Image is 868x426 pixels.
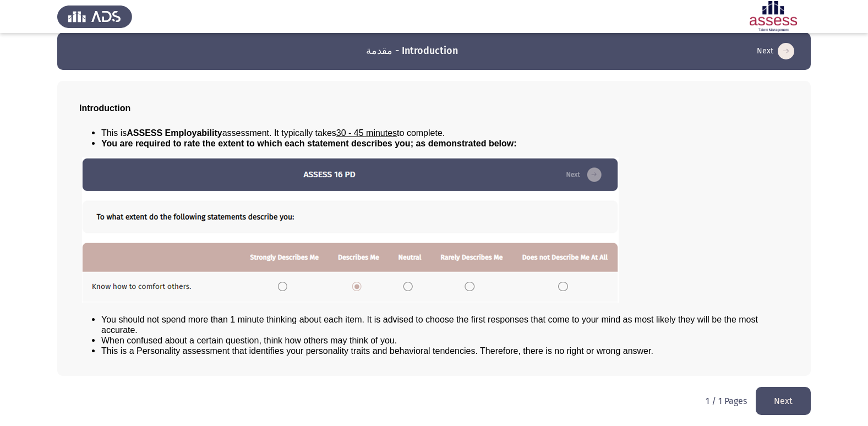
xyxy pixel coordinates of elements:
button: load next page [756,387,811,415]
b: ASSESS Employability [127,128,222,138]
img: Assessment logo of ASSESS Employability - EBI [736,1,811,32]
h3: مقدمة - Introduction [366,44,458,58]
span: You should not spend more than 1 minute thinking about each item. It is advised to choose the fir... [101,315,758,335]
span: You are required to rate the extent to which each statement describes you; as demonstrated below: [101,139,517,148]
p: 1 / 1 Pages [706,396,747,406]
button: load next page [754,42,798,60]
img: Assess Talent Management logo [57,1,132,32]
u: 30 - 45 minutes [336,128,397,138]
span: When confused about a certain question, think how others may think of you. [101,336,397,345]
span: Introduction [79,103,130,113]
span: This is a Personality assessment that identifies your personality traits and behavioral tendencie... [101,346,653,356]
span: This is assessment. It typically takes to complete. [101,128,445,138]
